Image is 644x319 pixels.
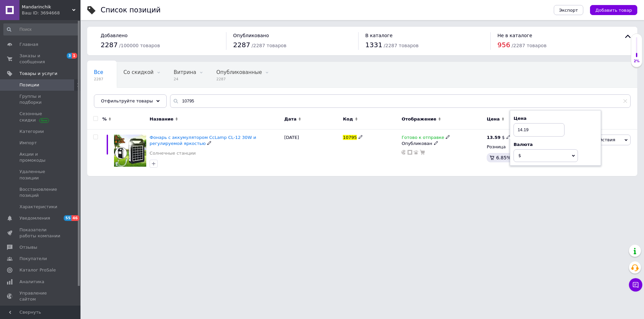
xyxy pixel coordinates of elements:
[233,33,269,38] span: Опубликовано
[94,77,103,82] span: 2287
[19,71,57,77] span: Товары и услуги
[629,278,642,292] button: Чат с покупателем
[384,43,419,48] span: / 2287 товаров
[252,43,286,48] span: / 2287 товаров
[401,141,483,147] div: Опубликован
[119,43,160,48] span: / 100000 товаров
[631,59,642,64] div: 2%
[559,8,578,13] span: Экспорт
[19,111,62,123] span: Сезонные скидки
[19,140,37,146] span: Импорт
[19,290,62,302] span: Управление сайтом
[101,41,118,49] span: 2287
[19,53,62,65] span: Заказы и сообщения
[150,135,256,146] a: Фонарь с аккумулятором CcLamp CL-12 30W и регулируемой яркостью
[487,135,511,141] div: $
[496,155,533,160] span: 6.85%, 30.60 ₴
[401,116,436,122] span: Отображение
[150,116,173,122] span: Название
[19,227,62,239] span: Показатели работы компании
[71,215,79,221] span: 46
[19,169,62,181] span: Удаленные позиции
[233,41,250,49] span: 2287
[19,151,62,163] span: Акции и промокоды
[114,135,146,167] img: Фонарь с аккумулятором CcLamp CL-12 30W и регулируемой яркостью
[123,69,154,75] span: Со скидкой
[94,95,118,101] span: Скрытые
[102,116,107,122] span: %
[497,41,510,49] span: 956
[19,82,39,88] span: Позиции
[514,115,597,122] div: Цена
[94,69,103,75] span: Все
[22,10,80,16] div: Ваш ID: 3694668
[365,41,382,49] span: 1331
[365,33,392,38] span: В каталоге
[174,69,196,75] span: Витрина
[512,43,546,48] span: / 2287 товаров
[593,137,615,142] span: Действия
[19,244,37,250] span: Отзывы
[174,77,196,82] span: 24
[216,69,262,75] span: Опубликованные
[554,5,583,15] button: Экспорт
[282,130,341,176] div: [DATE]
[19,129,44,135] span: Категории
[216,77,262,82] span: 2287
[401,135,444,142] span: Готово к отправке
[595,8,632,13] span: Добавить товар
[19,42,38,48] span: Главная
[67,53,72,59] span: 3
[101,98,153,103] span: Отфильтруйте товары
[19,204,57,210] span: Характеристики
[19,215,50,221] span: Уведомления
[487,144,545,150] div: Розница
[3,23,79,35] input: Поиск
[343,135,357,140] span: 10795
[19,256,47,262] span: Покупатели
[487,135,500,140] b: 13.59
[514,142,597,148] div: Валюта
[22,4,72,10] span: Mandarinchik
[518,153,521,158] span: $
[150,150,196,156] a: Солнечные станции
[19,186,62,198] span: Восстановление позиций
[343,116,353,122] span: Код
[101,33,127,38] span: Добавлено
[284,116,297,122] span: Дата
[101,7,161,14] div: Список позиций
[72,53,77,59] span: 1
[64,215,71,221] span: 55
[19,279,44,285] span: Аналитика
[170,94,631,108] input: Поиск по названию позиции, артикулу и поисковым запросам
[487,116,500,122] span: Цена
[19,93,62,105] span: Группы и подборки
[19,267,56,273] span: Каталог ProSale
[497,33,532,38] span: Не в каталоге
[590,5,637,15] button: Добавить товар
